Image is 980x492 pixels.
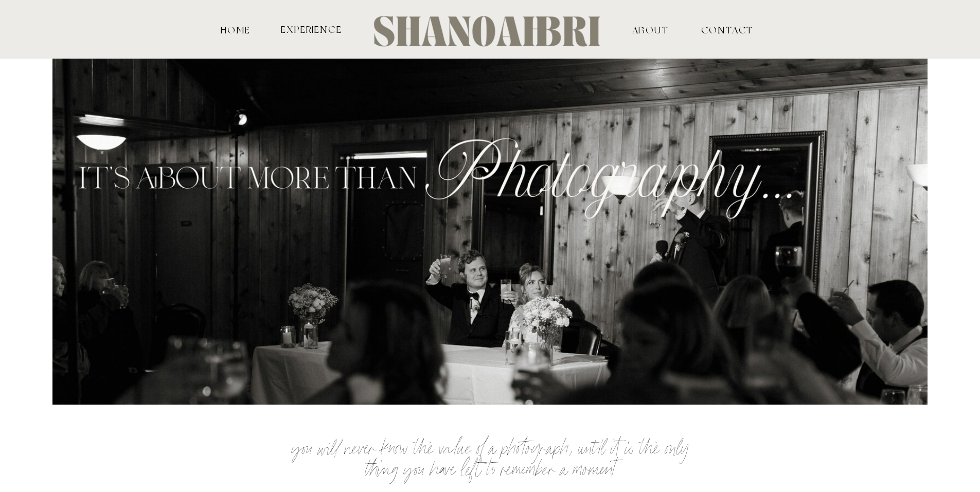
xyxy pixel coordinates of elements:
a: ABOUT [600,25,701,34]
a: HOME [219,25,253,34]
a: contact [701,25,736,34]
a: experience [280,24,344,34]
